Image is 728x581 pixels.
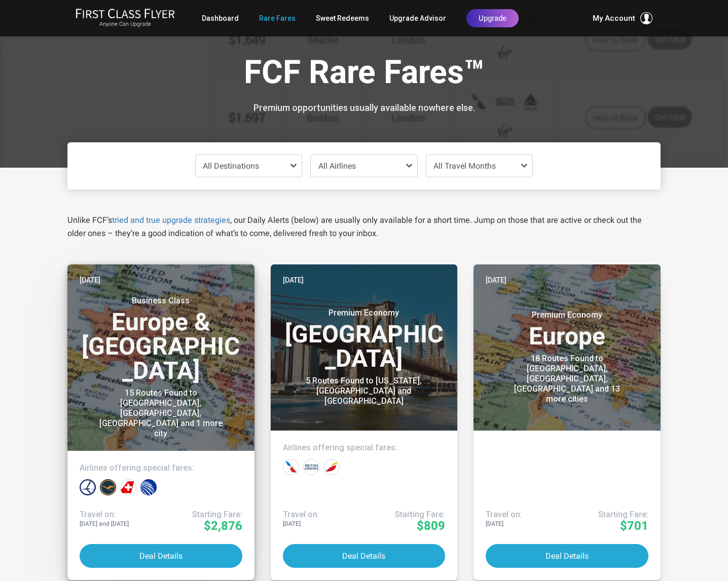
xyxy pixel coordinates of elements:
[80,544,242,568] button: Deal Details
[76,21,175,28] small: Anyone Can Upgrade
[271,264,458,580] a: [DATE]Premium Economy[GEOGRAPHIC_DATA]5 Routes Found to [US_STATE], [GEOGRAPHIC_DATA] and [GEOGRA...
[303,459,319,475] div: British Airways
[259,9,296,27] a: Rare Fares
[593,12,652,24] button: My Account
[486,310,648,348] h3: Europe
[203,161,259,171] span: All Destinations
[80,275,100,286] time: [DATE]
[67,214,661,240] p: Unlike FCF’s , our Daily Alerts (below) are usually only available for a short time. Jump on thos...
[76,8,175,19] img: First Class Flyer
[67,264,254,580] a: [DATE]Business ClassEurope & [GEOGRAPHIC_DATA]15 Routes Found to [GEOGRAPHIC_DATA], [GEOGRAPHIC_D...
[75,55,653,94] h1: FCF Rare Fares™
[97,388,224,439] div: 15 Routes Found to [GEOGRAPHIC_DATA], [GEOGRAPHIC_DATA], [GEOGRAPHIC_DATA] and 1 more city
[389,9,446,27] a: Upgrade Advisor
[318,161,356,171] span: All Airlines
[504,310,631,320] small: Premium Economy
[323,459,340,475] div: Iberia
[97,296,224,306] small: Business Class
[75,103,653,113] h3: Premium opportunities usually available nowhere else.
[76,8,175,28] a: First Class FlyerAnyone Can Upgrade
[466,9,519,27] a: Upgrade
[283,308,446,371] h3: [GEOGRAPHIC_DATA]
[283,544,446,568] button: Deal Details
[283,459,299,475] div: American Airlines
[112,215,230,225] a: tried and true upgrade strategies
[140,479,157,495] div: United
[100,479,116,495] div: Lufthansa
[474,264,661,580] a: [DATE]Premium EconomyEurope18 Routes Found to [GEOGRAPHIC_DATA], [GEOGRAPHIC_DATA], [GEOGRAPHIC_D...
[504,354,631,404] div: 18 Routes Found to [GEOGRAPHIC_DATA], [GEOGRAPHIC_DATA], [GEOGRAPHIC_DATA] and 13 more cities
[316,9,369,27] a: Sweet Redeems
[593,12,635,24] span: My Account
[486,544,648,568] button: Deal Details
[433,161,496,171] span: All Travel Months
[80,296,242,383] h3: Europe & [GEOGRAPHIC_DATA]
[120,479,136,495] div: Swiss
[202,9,239,27] a: Dashboard
[301,308,427,318] small: Premium Economy
[283,443,446,453] h4: Airlines offering special fares:
[283,275,304,286] time: [DATE]
[301,376,427,406] div: 5 Routes Found to [US_STATE], [GEOGRAPHIC_DATA] and [GEOGRAPHIC_DATA]
[486,275,506,286] time: [DATE]
[80,463,242,473] h4: Airlines offering special fares:
[80,479,96,495] div: Lot Polish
